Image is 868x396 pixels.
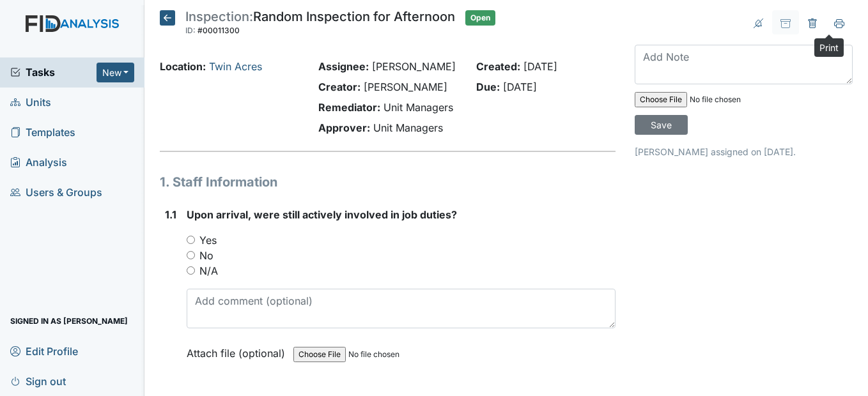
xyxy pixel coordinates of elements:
[209,60,262,73] a: Twin Acres
[523,60,557,73] span: [DATE]
[199,232,217,248] label: Yes
[187,208,457,221] span: Upon arrival, were still actively involved in job duties?
[187,251,195,259] input: No
[10,311,128,331] span: Signed in as [PERSON_NAME]
[199,263,218,278] label: N/A
[185,26,196,35] span: ID:
[160,172,615,192] h1: 1. Staff Information
[814,38,844,57] div: Print
[10,341,78,361] span: Edit Profile
[476,80,500,93] strong: Due:
[318,80,360,93] strong: Creator:
[318,60,369,73] strong: Assignee:
[185,9,253,24] span: Inspection:
[165,207,176,222] label: 1.1
[318,121,370,134] strong: Approver:
[199,248,213,263] label: No
[187,339,290,361] label: Attach file (optional)
[10,183,102,202] span: Users & Groups
[160,60,206,73] strong: Location:
[465,10,495,26] span: Open
[97,63,135,82] button: New
[635,145,853,158] p: [PERSON_NAME] assigned on [DATE].
[198,26,240,35] span: #00011300
[635,115,688,135] input: Save
[476,60,520,73] strong: Created:
[384,101,453,114] span: Unit Managers
[373,121,443,134] span: Unit Managers
[503,80,537,93] span: [DATE]
[364,80,447,93] span: [PERSON_NAME]
[187,236,195,244] input: Yes
[372,60,456,73] span: [PERSON_NAME]
[10,93,51,112] span: Units
[185,10,455,38] div: Random Inspection for Afternoon
[10,371,66,391] span: Sign out
[10,65,97,80] a: Tasks
[10,123,75,142] span: Templates
[10,153,67,172] span: Analysis
[318,101,380,114] strong: Remediator:
[187,266,195,275] input: N/A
